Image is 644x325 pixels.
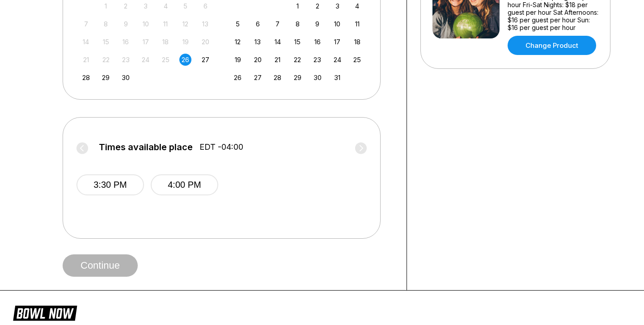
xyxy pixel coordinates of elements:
[100,18,112,30] div: Not available Monday, September 8th, 2025
[232,18,244,30] div: Choose Sunday, October 5th, 2025
[140,18,152,30] div: Not available Wednesday, September 10th, 2025
[140,54,152,66] div: Not available Wednesday, September 24th, 2025
[252,18,264,30] div: Choose Monday, October 6th, 2025
[232,36,244,48] div: Choose Sunday, October 12th, 2025
[271,18,284,30] div: Choose Tuesday, October 7th, 2025
[252,54,264,66] div: Choose Monday, October 20th, 2025
[199,36,212,48] div: Not available Saturday, September 20th, 2025
[292,72,304,84] div: Choose Wednesday, October 29th, 2025
[179,54,191,66] div: Choose Friday, September 26th, 2025
[311,36,323,48] div: Choose Thursday, October 16th, 2025
[331,72,343,84] div: Choose Friday, October 31st, 2025
[331,36,343,48] div: Choose Friday, October 17th, 2025
[76,174,144,195] button: 3:30 PM
[179,18,191,30] div: Not available Friday, September 12th, 2025
[199,54,212,66] div: Choose Saturday, September 27th, 2025
[100,54,112,66] div: Not available Monday, September 22nd, 2025
[292,18,304,30] div: Choose Wednesday, October 8th, 2025
[120,36,132,48] div: Not available Tuesday, September 16th, 2025
[80,54,92,66] div: Not available Sunday, September 21st, 2025
[311,54,323,66] div: Choose Thursday, October 23rd, 2025
[331,18,343,30] div: Choose Friday, October 10th, 2025
[351,54,363,66] div: Choose Saturday, October 25th, 2025
[140,36,152,48] div: Not available Wednesday, September 17th, 2025
[80,72,92,84] div: Choose Sunday, September 28th, 2025
[80,18,92,30] div: Not available Sunday, September 7th, 2025
[100,36,112,48] div: Not available Monday, September 15th, 2025
[331,54,343,66] div: Choose Friday, October 24th, 2025
[311,72,323,84] div: Choose Thursday, October 30th, 2025
[179,36,191,48] div: Not available Friday, September 19th, 2025
[292,36,304,48] div: Choose Wednesday, October 15th, 2025
[99,142,193,152] span: Times available place
[351,36,363,48] div: Choose Saturday, October 18th, 2025
[271,36,284,48] div: Choose Tuesday, October 14th, 2025
[252,72,264,84] div: Choose Monday, October 27th, 2025
[80,36,92,48] div: Not available Sunday, September 14th, 2025
[351,18,363,30] div: Choose Saturday, October 11th, 2025
[100,72,112,84] div: Choose Monday, September 29th, 2025
[292,54,304,66] div: Choose Wednesday, October 22nd, 2025
[160,54,172,66] div: Not available Thursday, September 25th, 2025
[120,54,132,66] div: Not available Tuesday, September 23rd, 2025
[311,18,323,30] div: Choose Thursday, October 9th, 2025
[151,174,218,195] button: 4:00 PM
[160,18,172,30] div: Not available Thursday, September 11th, 2025
[120,72,132,84] div: Choose Tuesday, September 30th, 2025
[232,54,244,66] div: Choose Sunday, October 19th, 2025
[199,142,243,152] span: EDT -04:00
[232,72,244,84] div: Choose Sunday, October 26th, 2025
[160,36,172,48] div: Not available Thursday, September 18th, 2025
[271,54,284,66] div: Choose Tuesday, October 21st, 2025
[271,72,284,84] div: Choose Tuesday, October 28th, 2025
[120,18,132,30] div: Not available Tuesday, September 9th, 2025
[199,18,212,30] div: Not available Saturday, September 13th, 2025
[252,36,264,48] div: Choose Monday, October 13th, 2025
[508,36,596,55] a: Change Product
